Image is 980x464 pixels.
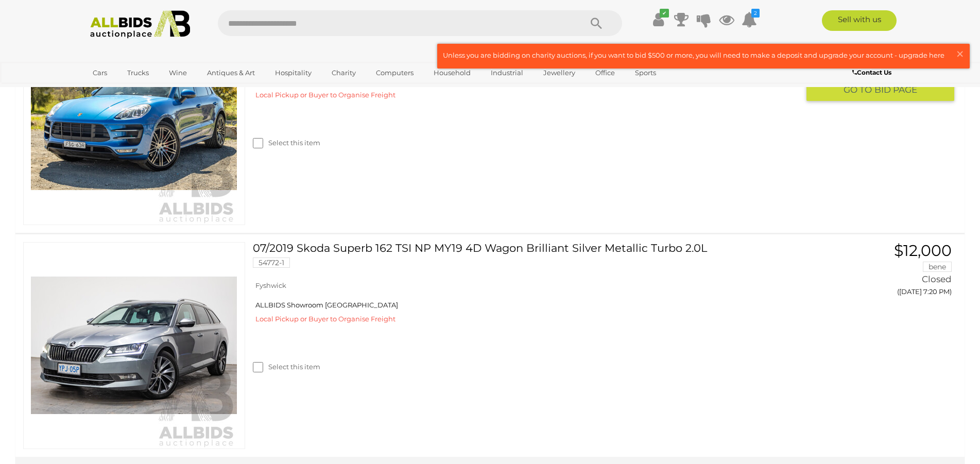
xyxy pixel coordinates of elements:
a: ✔ [651,10,666,29]
i: 2 [751,9,760,18]
a: $45,000 trh75 Closed ([DATE] 7:45 PM) GO TOBID PAGE [814,18,954,102]
a: Wine [162,64,194,81]
a: Industrial [484,64,530,81]
span: GO TO [844,84,874,96]
a: Hospitality [268,64,318,81]
img: Allbids.com.au [84,10,196,39]
a: Sports [628,64,663,81]
a: 07/2019 Skoda Superb 162 TSI NP MY19 4D Wagon Brilliant Silver Metallic Turbo 2.0L 54772-1 [261,242,799,276]
a: $12,000 bene Closed ([DATE] 7:20 PM) [814,242,954,302]
a: Trucks [121,64,156,81]
label: Select this item [253,362,320,372]
a: Household [427,64,477,81]
a: Sell with us [822,10,897,31]
a: Computers [369,64,420,81]
b: Contact Us [852,68,891,76]
img: 54772-1a_ex.jpg [31,243,237,449]
img: 54796-1b_ex.jpg [31,19,237,225]
a: Jewellery [537,64,582,81]
a: [GEOGRAPHIC_DATA] [86,81,173,98]
button: GO TOBID PAGE [806,79,954,101]
label: Select this item [253,138,320,148]
a: Office [589,64,622,81]
button: Search [571,10,622,36]
a: Cars [86,64,114,81]
i: ✔ [660,9,669,18]
span: × [955,44,965,64]
a: Antiques & Art [200,64,262,81]
a: 2 [742,10,757,29]
a: Charity [325,64,363,81]
span: $12,000 [894,241,952,260]
a: Contact Us [852,67,894,78]
span: BID PAGE [874,84,917,96]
